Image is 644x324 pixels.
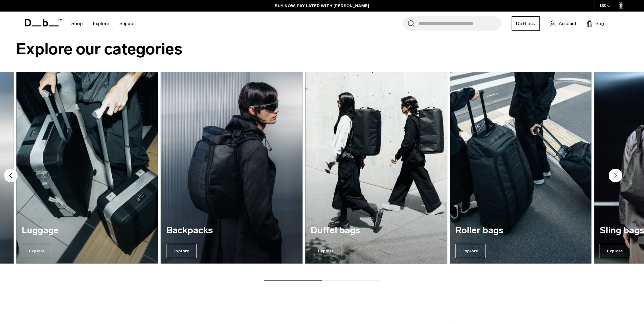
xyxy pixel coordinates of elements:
a: Duffel bags Explore [305,72,447,264]
a: Luggage Explore [16,72,158,264]
button: Previous slide [4,168,18,183]
h3: Roller bags [455,226,586,236]
a: BUY NOW, PAY LATER WITH [PERSON_NAME] [275,3,369,9]
span: Explore [166,244,197,258]
a: Explore [93,12,109,36]
h3: Backpacks [166,226,297,236]
a: Shop [71,12,83,36]
span: Account [559,20,576,27]
h2: Explore our categories [16,37,628,61]
h3: Duffel bags [311,226,442,236]
a: Backpacks Explore [161,72,303,264]
a: Account [550,19,576,28]
span: Explore [22,244,52,258]
button: Bag [587,19,604,28]
nav: Main Navigation [66,12,142,36]
span: Bag [595,20,604,27]
span: Explore [455,244,486,258]
span: Explore [600,244,630,258]
span: Explore [311,244,341,258]
a: Db Black [512,16,540,31]
a: Roller bags Explore [450,72,592,264]
a: Support [119,12,137,36]
button: Next slide [609,168,622,183]
h3: Luggage [22,226,153,236]
div: 3 / 7 [161,72,303,264]
div: 4 / 7 [305,72,447,264]
div: 2 / 7 [16,72,158,264]
div: 5 / 7 [450,72,592,264]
